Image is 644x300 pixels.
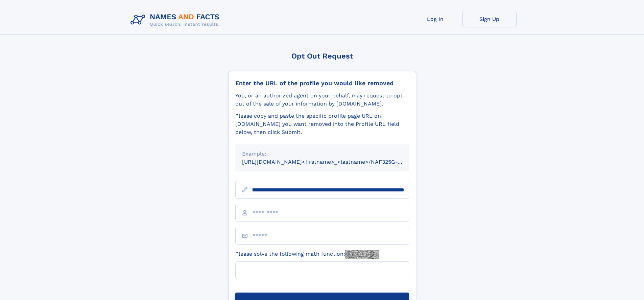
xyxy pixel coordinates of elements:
[235,79,409,87] div: Enter the URL of the profile you would like removed
[228,52,416,60] div: Opt Out Request
[235,250,379,259] label: Please solve the following math function:
[408,11,462,27] a: Log In
[242,159,422,165] small: [URL][DOMAIN_NAME]<firstname>_<lastname>/NAF325G-xxxxxxxx
[242,150,402,158] div: Example:
[235,92,409,108] div: You, or an authorized agent on your behalf, may request to opt-out of the sale of your informatio...
[128,11,225,29] img: Logo Names and Facts
[235,112,409,136] div: Please copy and paste the specific profile page URL on [DOMAIN_NAME] you want removed into the Pr...
[462,11,517,27] a: Sign Up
